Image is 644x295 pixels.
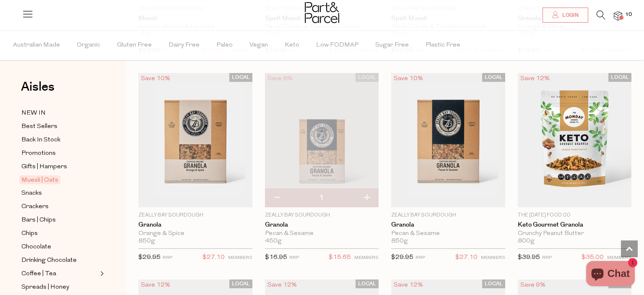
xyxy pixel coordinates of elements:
img: Keto Gourmet Granola [518,73,632,208]
span: LOCAL [482,279,505,288]
span: Chips [21,229,38,239]
span: LOCAL [229,73,252,82]
small: RRP [289,256,299,260]
span: LOCAL [608,73,631,82]
span: Aisles [21,78,55,96]
span: Back In Stock [21,135,60,145]
span: Coffee | Tea [21,269,56,279]
span: Best Sellers [21,122,57,132]
img: Granola [391,73,505,208]
div: Save 10% [138,73,173,84]
a: Crackers [21,201,98,212]
inbox-online-store-chat: Shopify online store chat [584,261,637,288]
small: RRP [542,256,552,260]
div: Pecan & Sesame [391,230,505,238]
div: Save 12% [138,279,173,291]
a: Coffee | Tea [21,269,98,279]
img: Granola [265,73,379,208]
span: Promotions [21,149,56,159]
span: Drinking Chocolate [21,256,77,266]
p: Zeally Bay Sourdough [138,211,252,219]
a: Chips [21,228,98,239]
span: Plastic Free [426,31,460,60]
div: Save 12% [518,73,552,84]
span: $29.95 [391,254,413,261]
span: 850g [138,238,155,245]
span: $27.10 [203,252,225,263]
span: 800g [518,238,535,245]
div: Crunchy Peanut Butter [518,230,632,238]
span: Gifts | Hampers [21,162,67,172]
div: Save 12% [265,279,299,291]
span: Keto [285,31,299,60]
span: 450g [265,238,282,245]
span: Paleo [216,31,233,60]
span: 10 [623,11,634,18]
span: $39.95 [518,254,540,261]
span: Bars | Chips [21,215,56,225]
p: The [DATE] Food Co [518,211,632,219]
a: Login [543,8,588,23]
a: Muesli | Oats [21,175,98,185]
div: Pecan & Sesame [265,230,379,238]
span: Gluten Free [117,31,152,60]
span: LOCAL [356,73,379,82]
a: Keto Gourmet Granola [518,221,632,229]
a: Promotions [21,148,98,159]
a: 10 [614,11,622,20]
a: NEW IN [21,108,98,118]
small: RRP [415,256,425,260]
span: Vegan [249,31,268,60]
span: LOCAL [356,279,379,288]
span: Australian Made [13,31,60,60]
a: Granola [391,221,505,229]
span: Low FODMAP [316,31,358,60]
span: Login [560,12,579,19]
div: Save 8% [265,73,295,84]
span: Dairy Free [169,31,200,60]
a: Gifts | Hampers [21,162,98,172]
small: MEMBERS [354,256,379,260]
a: Best Sellers [21,121,98,132]
span: Crackers [21,202,49,212]
span: 850g [391,238,408,245]
span: Organic [77,31,100,60]
small: MEMBERS [228,256,252,260]
span: $15.65 [329,252,351,263]
a: Bars | Chips [21,215,98,225]
a: Spreads | Honey [21,282,98,292]
a: Back In Stock [21,135,98,145]
span: Chocolate [21,242,51,252]
span: Sugar Free [375,31,409,60]
div: Save 10% [391,73,426,84]
img: Granola [138,73,252,208]
span: $16.95 [265,254,287,261]
a: Drinking Chocolate [21,255,98,266]
span: Muesli | Oats [19,175,60,184]
span: Spreads | Honey [21,282,69,292]
p: Zeally Bay Sourdough [265,211,379,219]
p: Zeally Bay Sourdough [391,211,505,219]
img: Part&Parcel [305,2,339,23]
span: LOCAL [482,73,505,82]
small: MEMBERS [481,256,505,260]
button: Expand/Collapse Coffee | Tea [98,269,104,279]
div: Save 12% [391,279,426,291]
span: NEW IN [21,108,46,118]
span: LOCAL [229,279,252,288]
div: Save 9% [518,279,548,291]
span: $29.95 [138,254,161,261]
a: Snacks [21,188,98,198]
small: MEMBERS [607,256,631,260]
span: Snacks [21,188,42,198]
a: Chocolate [21,242,98,252]
a: Granola [138,221,252,229]
span: $27.10 [455,252,478,263]
a: Granola [265,221,379,229]
div: Orange & Spice [138,230,252,238]
small: RRP [163,256,172,260]
span: $35.00 [582,252,604,263]
a: Aisles [21,81,55,102]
